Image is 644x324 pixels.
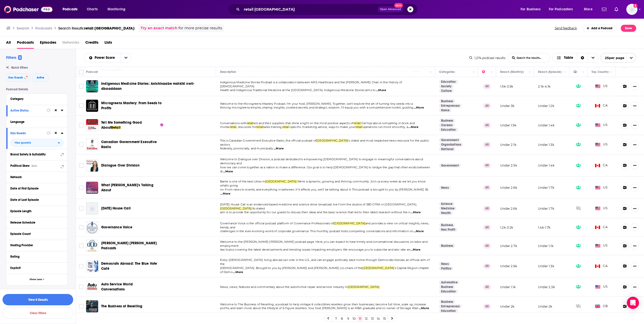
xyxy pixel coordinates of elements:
a: Politics [439,266,453,271]
a: Try an exact match [141,25,177,31]
h2: Filters [6,55,22,60]
span: [GEOGRAPHIC_DATA] [316,139,348,142]
a: Society [439,84,453,88]
a: Brand Safety & Suitability [10,151,63,157]
a: [PERSON_NAME] [PERSON_NAME] Podcasts [101,241,169,251]
span: retail [230,125,237,129]
span: 's oldest and most respected news resource for the public sectors [220,139,429,146]
a: 7 [333,315,338,321]
a: Business [439,244,455,248]
a: Entrepreneur [439,304,462,308]
a: Entrepreneur [439,104,462,108]
div: Reach (Episode) [538,69,561,75]
a: 13 [370,315,375,321]
button: Has Guests [6,73,30,82]
span: Barrie is one of the best cities in [220,180,265,183]
a: Tell Me Something Good AboutRetail [101,120,163,130]
button: open menu [546,5,580,13]
span: ...More [223,170,233,174]
p: Under 1.4k [538,123,554,127]
a: Indigenous Medicine Stories: Anishinaabe mshkiki nwii-dbaaddaan [86,80,98,92]
a: What Barrie's Talking About [86,182,98,194]
div: Brand Safety & Suitability [10,153,59,156]
button: Clear Filters [3,307,73,319]
span: 25 per page [601,54,624,62]
a: Add a Podcast [582,25,617,32]
span: Has Guests [8,76,23,79]
span: Active [37,76,44,79]
button: Show profile menu [626,4,637,15]
button: Show More Button [631,242,639,250]
span: [GEOGRAPHIC_DATA]. [265,180,297,183]
span: ...More [408,125,418,129]
span: Governance Voice is the official podcast platform of Governance Professionals of [220,222,334,225]
a: Podchaser - Follow, Share and Rate Podcasts [4,5,52,14]
span: Conversations with [220,121,247,125]
button: Rating [10,253,63,260]
div: Date of First Episode [10,187,60,190]
a: Governance Voice [86,221,98,233]
a: Auto Service World Conversations [86,281,98,293]
button: Column Actions [580,69,586,75]
span: Canadian Government Executive Radio [101,140,157,149]
button: Language [10,119,63,125]
h2: filter dropdown [10,139,63,147]
button: Episode Length [10,208,63,214]
svg: Add a profile image [633,4,637,8]
span: ...More [376,88,386,92]
span: [GEOGRAPHIC_DATA] [334,222,365,225]
a: [DATE] House Call [101,206,131,211]
button: Show More Button [631,121,639,129]
div: Rating [10,255,60,258]
button: Column Actions [471,69,477,75]
input: Search podcasts, credits, & more... [242,5,378,13]
span: Toggle select row [79,206,84,211]
span: retail [247,121,254,125]
button: Hosting Provider [10,242,63,248]
div: Category [10,97,60,101]
button: open menu [10,139,63,147]
span: Lists [104,38,112,49]
a: Show notifications dropdown [612,5,620,14]
a: News [439,262,451,266]
p: Under 2.5k [500,163,517,168]
a: The Business of Reselling [101,304,142,309]
span: Networks [62,38,79,49]
button: Show More Button [631,283,639,291]
span: Toggle select row [79,84,84,89]
img: Ogletree Deakins Podcasts [86,240,98,252]
a: Business [439,119,455,123]
span: CA [595,225,608,230]
button: Show More Button [631,82,639,90]
a: 10 [352,315,357,321]
button: Date of Last Episode [10,197,63,203]
a: Business [439,285,455,289]
a: Home [439,108,451,112]
a: 8 [339,315,344,321]
a: Medicine [439,206,457,210]
div: Episode Length [10,209,60,213]
span: Power Score [95,56,117,60]
button: open menu [601,53,636,63]
span: Toggle select row [79,163,84,168]
p: 40 [483,225,491,230]
a: Non Profit [439,228,457,232]
a: 12 [364,315,369,321]
span: 3 [18,55,22,60]
span: [PERSON_NAME] [PERSON_NAME] Podcasts [101,241,157,250]
p: Under 1.3k [538,143,554,147]
button: Show More Button [631,102,639,110]
a: Automotive [439,280,460,284]
button: Open AdvancedNew [378,6,403,12]
div: Search podcasts, credits, & more... [233,4,422,15]
div: Top Country [592,69,609,75]
span: how we can come together as a nation to make a difference. Our goal is to help [DEMOGRAPHIC_DATA]... [220,166,430,173]
span: The Business of Reselling [101,304,142,308]
span: Auto Service World Conversations [101,282,133,291]
a: News [439,186,451,190]
a: Dialogue Over Division [86,159,98,172]
span: challenges in the ever-evolving world of corporate governance. This monthly podcast hosts compell... [220,229,413,233]
button: Show Less [6,274,67,285]
button: open menu [84,56,121,60]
